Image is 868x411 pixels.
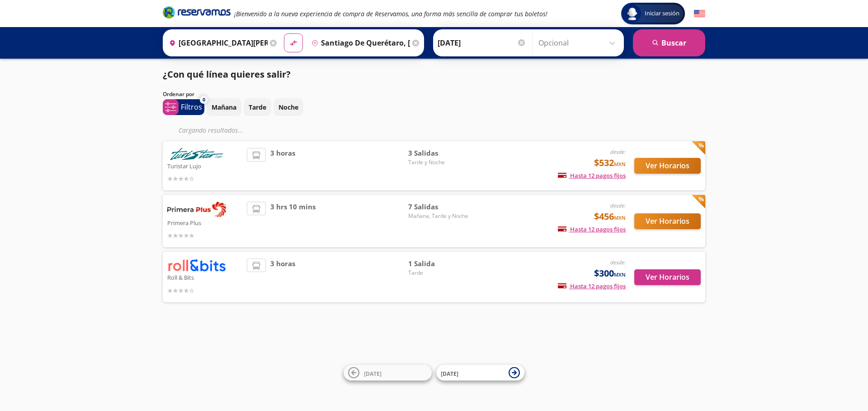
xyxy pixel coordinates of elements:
[163,5,231,19] i: Brand Logo
[634,269,701,285] button: Ver Horarios
[610,259,626,266] em: desde:
[610,202,626,209] em: desde:
[408,202,472,212] span: 7 Salidas
[594,156,626,170] span: $532
[308,32,410,54] input: Buscar Destino
[207,98,241,116] button: Mañana
[163,90,194,98] p: Ordenar por
[558,171,626,180] span: Hasta 12 pagos fijos
[167,148,226,160] img: Turistar Lujo
[270,202,316,240] span: 3 hrs 10 mins
[167,272,242,282] p: Roll & Bits
[234,9,547,18] em: ¡Bienvenido a la nueva experiencia de compra de Reservamos, una forma más sencilla de comprar tus...
[634,213,701,229] button: Ver Horarios
[203,96,205,104] span: 0
[436,365,524,381] button: [DATE]
[694,8,705,19] button: English
[167,217,242,228] p: Primera Plus
[167,202,226,217] img: Primera Plus
[270,148,295,184] span: 3 horas
[163,68,291,81] p: ¿Con qué línea quieres salir?
[614,271,626,278] small: MXN
[634,158,701,174] button: Ver Horarios
[633,29,705,56] button: Buscar
[212,102,236,112] p: Mañana
[558,225,626,233] span: Hasta 12 pagos fijos
[364,369,382,377] span: [DATE]
[538,32,619,54] input: Opcional
[408,269,472,277] span: Tarde
[165,32,268,54] input: Buscar Origen
[179,126,243,134] em: Cargando resultados ...
[278,102,298,112] p: Noche
[167,160,242,171] p: Turistar Lujo
[344,365,432,381] button: [DATE]
[614,214,626,221] small: MXN
[167,259,226,272] img: Roll & Bits
[594,210,626,223] span: $456
[614,161,626,167] small: MXN
[244,98,271,116] button: Tarde
[163,5,231,22] a: Brand Logo
[270,259,295,295] span: 3 horas
[641,9,683,18] span: Iniciar sesión
[408,148,472,158] span: 3 Salidas
[181,102,202,112] p: Filtros
[408,158,472,166] span: Tarde y Noche
[594,267,626,280] span: $300
[441,369,458,377] span: [DATE]
[408,259,472,269] span: 1 Salida
[163,99,204,115] button: 0Filtros
[558,282,626,290] span: Hasta 12 pagos fijos
[408,212,472,220] span: Mañana, Tarde y Noche
[610,148,626,156] em: desde:
[438,32,526,54] input: Elegir Fecha
[274,98,303,116] button: Noche
[249,102,266,112] p: Tarde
